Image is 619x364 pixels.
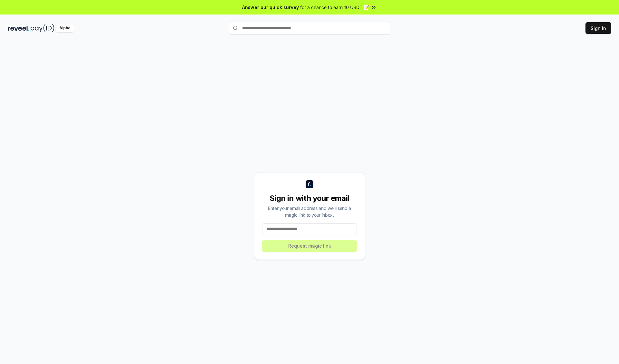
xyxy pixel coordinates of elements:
img: logo_small [306,180,313,188]
span: for a chance to earn 10 USDT 📝 [300,4,369,11]
button: Sign In [585,22,611,34]
div: Alpha [56,24,74,32]
span: Answer our quick survey [242,4,299,11]
div: Sign in with your email [262,193,357,203]
img: reveel_dark [8,24,29,32]
img: pay_id [31,24,54,32]
div: Enter your email address and we’ll send a magic link to your inbox. [262,205,357,218]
